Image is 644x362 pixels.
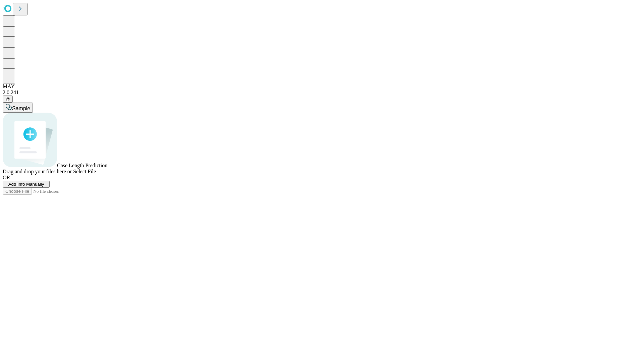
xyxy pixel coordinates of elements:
span: Add Info Manually [8,182,44,187]
button: Add Info Manually [3,181,50,188]
div: MAY [3,83,641,89]
span: Drag and drop your files here or [3,169,72,174]
span: OR [3,175,10,180]
span: Select File [73,169,96,174]
div: 2.0.241 [3,89,641,96]
button: Sample [3,103,33,113]
span: Case Length Prediction [57,163,107,168]
span: Sample [12,106,30,111]
button: @ [3,96,13,103]
span: @ [5,97,10,102]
